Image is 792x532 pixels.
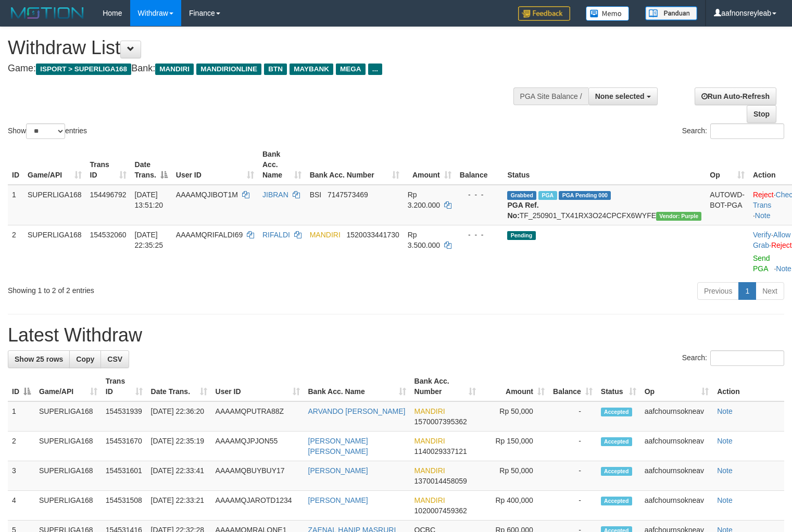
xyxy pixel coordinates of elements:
td: - [549,401,597,432]
span: Copy 1140029337121 to clipboard [414,447,467,455]
a: JIBRAN [262,191,288,199]
th: Trans ID: activate to sort column ascending [86,145,131,185]
div: PGA Site Balance / [513,87,588,105]
th: Op: activate to sort column ascending [640,372,713,401]
th: User ID: activate to sort column ascending [172,145,258,185]
span: Copy 1570007395362 to clipboard [414,417,467,426]
a: Note [776,264,791,273]
a: Next [756,282,784,300]
span: MAYBANK [290,64,333,75]
th: Balance [456,145,504,185]
span: MEGA [336,64,366,75]
th: Date Trans.: activate to sort column descending [131,145,172,185]
th: Bank Acc. Number: activate to sort column ascending [306,145,404,185]
span: Pending [507,231,535,240]
span: Vendor URL: https://trx4.1velocity.biz [656,212,701,221]
td: 4 [8,491,35,521]
th: ID [8,145,23,185]
a: Reject [771,241,792,249]
span: Copy [76,355,94,363]
th: Game/API: activate to sort column ascending [35,372,102,401]
td: SUPERLIGA168 [35,401,102,432]
td: 154531601 [102,461,147,491]
label: Show entries [8,123,87,139]
span: Copy 1020007459362 to clipboard [414,506,467,515]
td: Rp 50,000 [480,461,549,491]
input: Search: [710,350,784,366]
a: Send PGA [753,254,770,273]
div: - - - [460,189,499,200]
td: SUPERLIGA168 [35,461,102,491]
td: AAAAMQJAROTD1234 [211,491,304,521]
span: Accepted [601,408,632,416]
span: MANDIRI [414,466,445,475]
a: Show 25 rows [8,350,70,368]
a: Note [755,211,771,220]
span: ISPORT > SUPERLIGA168 [36,64,131,75]
th: Balance: activate to sort column ascending [549,372,597,401]
td: 2 [8,432,35,461]
td: 1 [8,185,23,225]
img: Feedback.jpg [518,6,570,21]
td: AAAAMQBUYBUY17 [211,461,304,491]
span: Copy 1520033441730 to clipboard [346,231,399,239]
td: 1 [8,401,35,432]
td: SUPERLIGA168 [23,225,86,278]
span: BSI [310,191,322,199]
a: Run Auto-Refresh [695,87,776,105]
a: Reject [753,191,774,199]
a: [PERSON_NAME] [PERSON_NAME] [308,437,368,455]
td: AUTOWD-BOT-PGA [706,185,749,225]
a: Note [717,407,733,415]
span: Grabbed [507,191,536,200]
td: SUPERLIGA168 [23,185,86,225]
td: 154531939 [102,401,147,432]
th: User ID: activate to sort column ascending [211,372,304,401]
b: PGA Ref. No: [507,201,538,220]
label: Search: [682,123,784,139]
td: - [549,491,597,521]
td: SUPERLIGA168 [35,432,102,461]
img: panduan.png [645,6,697,20]
th: Date Trans.: activate to sort column ascending [147,372,211,401]
span: Rp 3.500.000 [408,231,440,249]
span: BTN [264,64,287,75]
h1: Latest Withdraw [8,325,784,346]
span: Show 25 rows [15,355,63,363]
a: RIFALDI [262,231,290,239]
span: MANDIRI [414,407,445,415]
h4: Game: Bank: [8,64,518,74]
a: 1 [738,282,756,300]
span: 154496792 [90,191,127,199]
td: [DATE] 22:36:20 [147,401,211,432]
td: AAAAMQJPJON55 [211,432,304,461]
td: [DATE] 22:33:21 [147,491,211,521]
td: 2 [8,225,23,278]
span: 154532060 [90,231,127,239]
a: Previous [697,282,739,300]
a: Verify [753,231,771,239]
span: Accepted [601,467,632,476]
span: MANDIRI [414,496,445,504]
span: Rp 3.200.000 [408,191,440,209]
th: Status: activate to sort column ascending [597,372,640,401]
td: - [549,461,597,491]
img: Button%20Memo.svg [586,6,630,21]
th: Amount: activate to sort column ascending [480,372,549,401]
div: - - - [460,230,499,240]
th: Bank Acc. Name: activate to sort column ascending [258,145,306,185]
span: AAAAMQJIBOT1M [176,191,238,199]
a: Copy [69,350,101,368]
th: Bank Acc. Number: activate to sort column ascending [410,372,480,401]
td: SUPERLIGA168 [35,491,102,521]
span: Accepted [601,437,632,446]
select: Showentries [26,123,65,139]
span: Accepted [601,497,632,505]
span: AAAAMQRIFALDI69 [176,231,243,239]
a: Note [717,437,733,445]
td: Rp 50,000 [480,401,549,432]
td: aafchournsokneav [640,491,713,521]
th: Op: activate to sort column ascending [706,145,749,185]
td: aafchournsokneav [640,432,713,461]
td: TF_250901_TX41RX3O24CPCFX6WYFE [503,185,706,225]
